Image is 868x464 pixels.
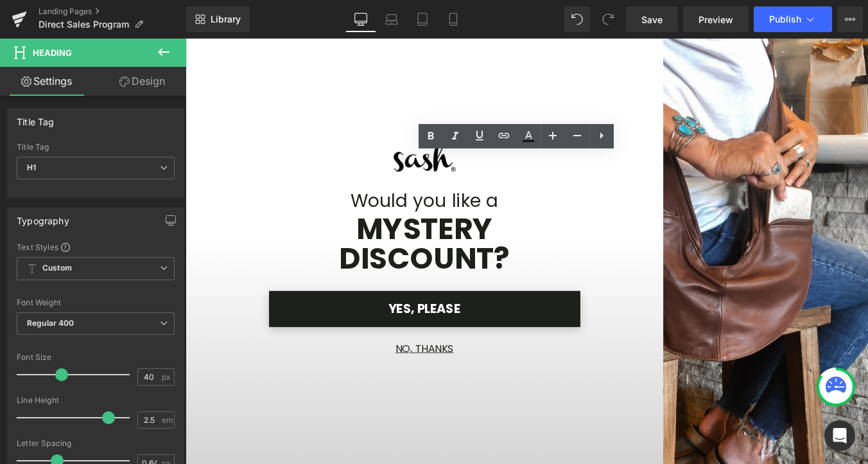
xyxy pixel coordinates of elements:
span: Save [641,13,663,26]
button: Redo [595,6,621,32]
div: Line Height [17,396,175,405]
span: Publish [769,14,801,24]
div: Font Size [17,353,175,362]
a: Tablet [407,6,438,32]
div: Typography [17,208,69,226]
button: Publish [754,6,832,32]
span: Heading [33,48,72,58]
a: New Library [186,6,250,32]
div: Font Weight [17,298,175,307]
a: Laptop [376,6,407,32]
div: Letter Spacing [17,439,175,448]
b: Regular 400 [27,318,74,328]
h2: Chat with us [42,15,96,28]
div: Title Tag [17,109,55,127]
button: Gorgias live chat [6,4,111,38]
div: Open Intercom Messenger [824,420,855,451]
span: Preview [699,13,733,26]
div: Text Styles [17,242,175,252]
b: Custom [42,263,72,274]
span: px [162,373,173,381]
span: Library [211,13,241,25]
button: More [837,6,863,32]
span: Direct Sales Program [39,19,129,30]
button: Undo [564,6,590,32]
a: Desktop [345,6,376,32]
a: Mobile [438,6,469,32]
a: Design [96,67,189,96]
div: Title Tag [17,143,175,152]
a: Preview [683,6,749,32]
b: H1 [27,163,36,172]
a: Landing Pages [39,6,186,17]
span: em [162,416,173,424]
